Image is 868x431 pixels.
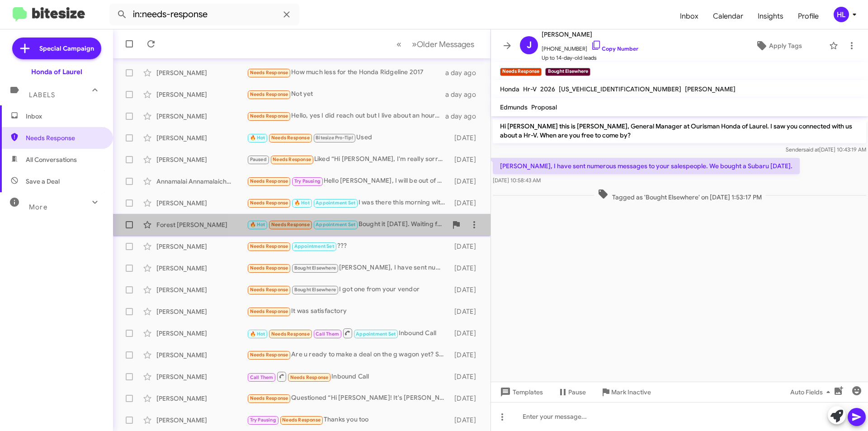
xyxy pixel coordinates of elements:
[591,45,638,52] a: Copy Number
[294,200,310,206] span: 🔥 Hot
[156,285,247,294] div: [PERSON_NAME]
[39,44,94,53] span: Special Campaign
[294,243,334,249] span: Appointment Set
[445,112,483,121] div: a day ago
[250,91,288,97] span: Needs Response
[31,67,82,76] div: Honda of Laurel
[282,417,321,423] span: Needs Response
[156,372,247,381] div: [PERSON_NAME]
[391,35,407,53] button: Previous
[250,200,288,206] span: Needs Response
[247,154,450,165] div: Liked “Hi [PERSON_NAME], I'm really sorry to hear about your previous car. I'm glad to hear [PERS...
[247,111,445,121] div: Hello, yes I did reach out but I live about an hour and a half away so I haven't been able to mak...
[29,91,55,99] span: Labels
[396,38,401,50] span: «
[250,243,288,249] span: Needs Response
[247,306,450,317] div: It was satisfactory
[417,39,474,49] span: Older Messages
[545,68,590,76] small: Bought Elsewhere
[12,38,101,59] a: Special Campaign
[685,85,736,93] span: [PERSON_NAME]
[316,200,355,206] span: Appointment Set
[542,40,638,53] span: [PHONE_NUMBER]
[156,394,247,403] div: [PERSON_NAME]
[156,307,247,316] div: [PERSON_NAME]
[673,3,706,29] a: Inbox
[247,350,450,360] div: Are u ready to make a deal on the g wagon yet? Serious buyer
[450,133,483,142] div: [DATE]
[156,329,247,338] div: [PERSON_NAME]
[271,135,310,141] span: Needs Response
[250,222,265,227] span: 🔥 Hot
[247,241,450,251] div: ???
[247,176,450,186] div: Hello [PERSON_NAME], I will be out of pocket for next two weeks. I will contact you first week of...
[550,384,593,400] button: Pause
[250,113,288,119] span: Needs Response
[294,287,336,293] span: Bought Elsewhere
[791,3,826,29] a: Profile
[250,265,288,271] span: Needs Response
[250,308,288,314] span: Needs Response
[500,68,542,76] small: Needs Response
[450,307,483,316] div: [DATE]
[706,3,750,29] a: Calendar
[450,242,483,251] div: [DATE]
[769,38,802,54] span: Apply Tags
[250,156,267,162] span: Paused
[834,7,849,22] div: HL
[156,112,247,121] div: [PERSON_NAME]
[247,89,445,99] div: Not yet
[247,219,447,230] div: Bought it [DATE]. Waiting for wife to return from [GEOGRAPHIC_DATA]. Will be in [DATE] to finaliz...
[531,103,557,111] span: Proposal
[250,417,276,423] span: Try Pausing
[156,350,247,360] div: [PERSON_NAME]
[392,35,480,53] nav: Page navigation example
[491,384,550,400] button: Templates
[250,352,288,358] span: Needs Response
[406,35,480,53] button: Next
[26,177,60,186] span: Save a Deal
[783,384,841,400] button: Auto Fields
[271,222,310,227] span: Needs Response
[542,53,638,62] span: Up to 14-day-old leads
[156,68,247,77] div: [PERSON_NAME]
[250,331,265,337] span: 🔥 Hot
[250,395,288,401] span: Needs Response
[790,384,834,400] span: Auto Fields
[156,199,247,208] div: [PERSON_NAME]
[250,287,288,293] span: Needs Response
[527,38,532,52] span: J
[250,70,288,76] span: Needs Response
[247,371,450,382] div: Inbound Call
[450,394,483,403] div: [DATE]
[450,350,483,360] div: [DATE]
[294,265,336,271] span: Bought Elsewhere
[594,189,765,202] span: Tagged as 'Bought Elsewhere' on [DATE] 1:53:17 PM
[316,331,339,337] span: Call Them
[26,112,103,121] span: Inbox
[247,284,450,295] div: I got one from your vendor
[523,85,537,93] span: Hr-V
[750,3,791,29] span: Insights
[826,7,858,22] button: HL
[450,372,483,381] div: [DATE]
[247,263,450,273] div: [PERSON_NAME], I have sent numerous messages to your salespeople. We bought a Subaru [DATE].
[450,177,483,186] div: [DATE]
[156,133,247,142] div: [PERSON_NAME]
[156,416,247,425] div: [PERSON_NAME]
[294,178,321,184] span: Try Pausing
[156,90,247,99] div: [PERSON_NAME]
[271,331,310,337] span: Needs Response
[356,331,396,337] span: Appointment Set
[493,118,866,143] p: Hi [PERSON_NAME] this is [PERSON_NAME], General Manager at Ourisman Honda of Laurel. I saw you co...
[450,264,483,273] div: [DATE]
[156,155,247,164] div: [PERSON_NAME]
[247,393,450,403] div: Questioned “Hi [PERSON_NAME]! It's [PERSON_NAME] at Ourisman Honda of Laurel. I wanted to check i...
[450,155,483,164] div: [DATE]
[250,374,274,380] span: Call Them
[247,133,450,143] div: Used
[450,329,483,338] div: [DATE]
